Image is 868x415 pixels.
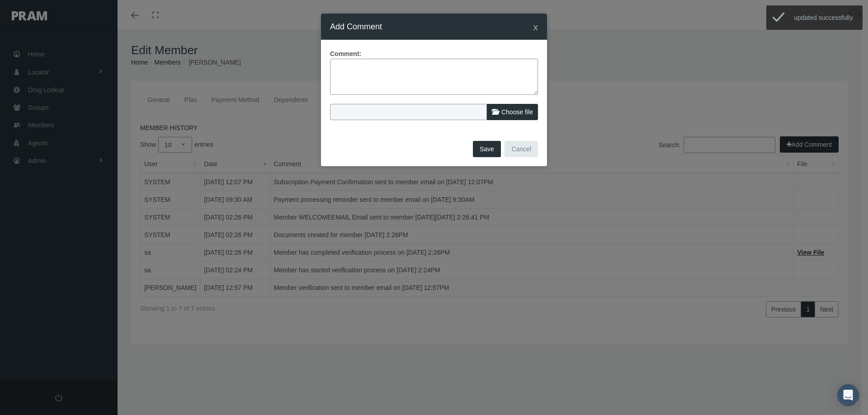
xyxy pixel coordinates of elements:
[533,22,538,32] span: x
[837,384,859,406] div: Open Intercom Messenger
[505,141,538,157] button: Cancel
[501,108,533,116] span: Choose file
[330,20,382,33] h4: Add Comment
[533,22,538,32] button: Close
[789,6,862,29] div: updated successfully.
[473,141,501,157] button: Save
[330,49,361,59] label: Comment:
